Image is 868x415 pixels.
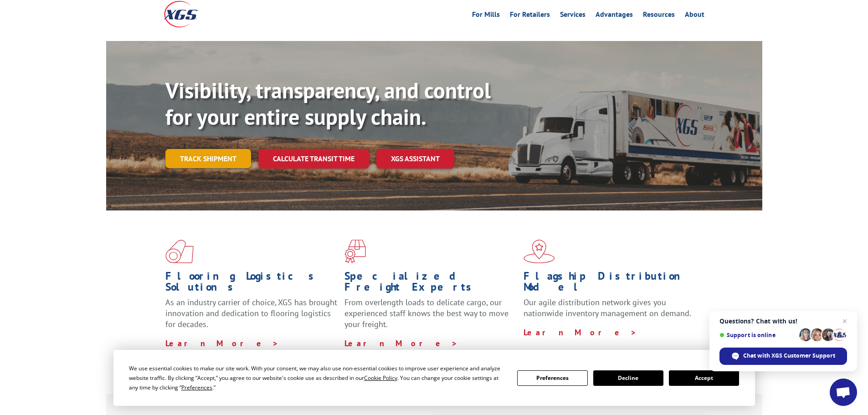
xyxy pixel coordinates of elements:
img: xgs-icon-focused-on-flooring-red [344,240,366,263]
div: Cookie Consent Prompt [113,350,755,406]
a: Learn More > [524,327,637,338]
button: Preferences [517,370,587,386]
a: Track shipment [165,149,251,168]
span: As an industry carrier of choice, XGS has brought innovation and dedication to flooring logistics... [165,297,337,329]
img: xgs-icon-flagship-distribution-model-red [524,240,555,263]
a: Advantages [596,11,633,21]
button: Decline [593,370,663,386]
div: We use essential cookies to make our site work. With your consent, we may also use non-essential ... [129,364,506,392]
a: Services [560,11,586,21]
span: Support is online [719,332,796,338]
img: xgs-icon-total-supply-chain-intelligence-red [165,240,194,263]
div: Chat with XGS Customer Support [719,348,847,365]
h1: Flagship Distribution Model [524,271,696,297]
a: Resources [643,11,675,21]
span: Close chat [839,316,850,327]
p: From overlength loads to delicate cargo, our experienced staff knows the best way to move your fr... [344,297,517,338]
span: Cookie Policy [364,374,397,382]
span: Chat with XGS Customer Support [743,352,835,360]
div: Open chat [830,379,857,406]
a: Calculate transit time [258,149,369,169]
span: Our agile distribution network gives you nationwide inventory management on demand. [524,297,691,318]
a: About [685,11,704,21]
b: Visibility, transparency, and control for your entire supply chain. [165,76,491,131]
h1: Flooring Logistics Solutions [165,271,338,297]
h1: Specialized Freight Experts [344,271,517,297]
a: Learn More > [344,338,458,348]
a: For Retailers [510,11,550,21]
span: Questions? Chat with us! [719,318,847,325]
span: Preferences [181,384,212,391]
a: Learn More > [165,338,279,348]
a: For Mills [472,11,500,21]
button: Accept [669,370,739,386]
a: XGS ASSISTANT [376,149,454,169]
